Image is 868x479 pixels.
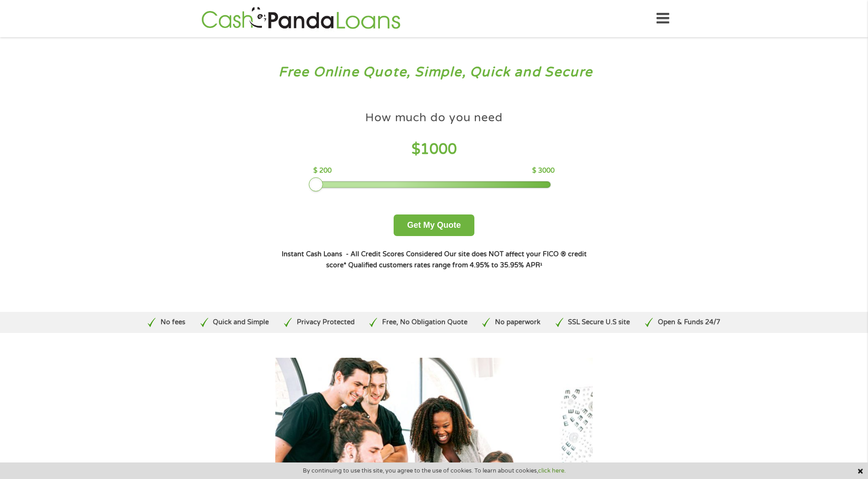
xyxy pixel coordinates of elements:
[213,317,269,327] p: Quick and Simple
[313,140,554,159] h4: $
[297,317,355,327] p: Privacy Protected
[27,64,842,81] h3: Free Online Quote, Simple, Quick and Secure
[199,6,403,32] img: GetLoanNow Logo
[394,214,474,236] button: Get My Quote
[282,250,442,258] strong: Instant Cash Loans - All Credit Scores Considered
[532,166,555,176] p: $ 3000
[568,317,630,327] p: SSL Secure U.S site
[382,317,467,327] p: Free, No Obligation Quote
[365,110,503,125] h4: How much do you need
[303,468,566,474] span: By continuing to use this site, you agree to the use of cookies. To learn about cookies,
[420,141,457,158] span: 1000
[326,250,587,269] strong: Our site does NOT affect your FICO ® credit score*
[495,317,540,327] p: No paperwork
[538,467,566,474] a: click here.
[348,261,542,269] strong: Qualified customers rates range from 4.95% to 35.95% APR¹
[161,317,185,327] p: No fees
[658,317,720,327] p: Open & Funds 24/7
[313,166,332,176] p: $ 200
